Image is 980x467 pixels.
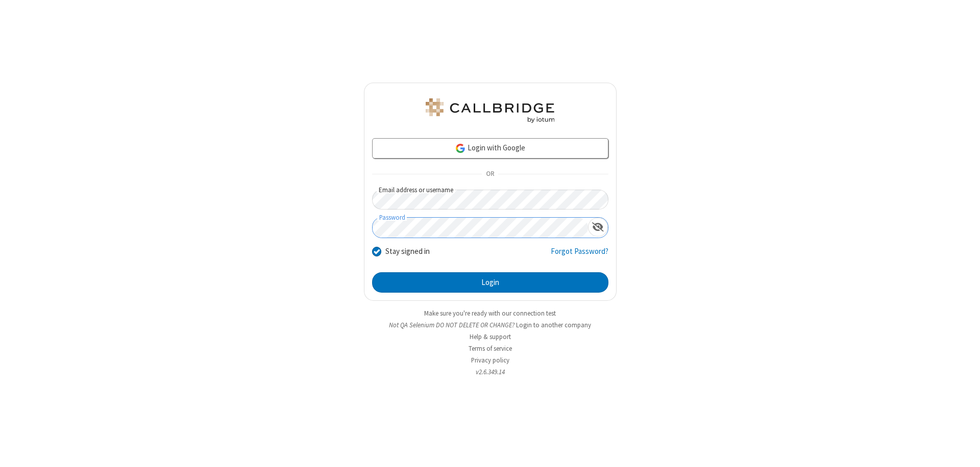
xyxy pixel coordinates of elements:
li: v2.6.349.14 [364,367,617,377]
button: Login to another company [516,320,591,330]
img: QA Selenium DO NOT DELETE OR CHANGE [424,98,556,123]
input: Password [373,218,588,238]
a: Forgot Password? [551,246,608,265]
a: Help & support [470,332,511,341]
a: Terms of service [469,344,512,353]
a: Login with Google [372,138,608,159]
input: Email address or username [372,190,608,210]
label: Stay signed in [385,246,430,257]
a: Privacy policy [471,356,509,365]
div: Show password [588,218,608,237]
li: Not QA Selenium DO NOT DELETE OR CHANGE? [364,320,617,330]
img: google-icon.png [455,143,466,154]
a: Make sure you're ready with our connection test [424,309,556,318]
button: Login [372,272,608,293]
span: OR [482,167,498,181]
